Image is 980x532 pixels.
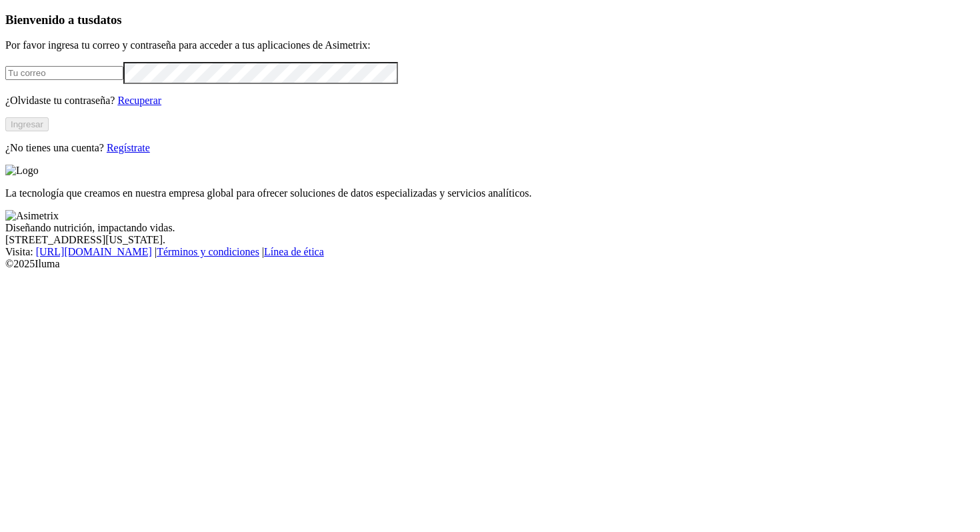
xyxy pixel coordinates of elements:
p: Por favor ingresa tu correo y contraseña para acceder a tus aplicaciones de Asimetrix: [5,39,975,51]
img: Logo [5,165,39,177]
div: [STREET_ADDRESS][US_STATE]. [5,234,975,246]
input: Tu correo [5,66,123,80]
img: Asimetrix [5,210,59,222]
button: Ingresar [5,117,49,131]
div: Visita : | | [5,246,975,258]
h3: Bienvenido a tus [5,13,975,27]
a: Términos y condiciones [157,246,259,257]
p: ¿No tienes una cuenta? [5,142,975,154]
div: © 2025 Iluma [5,258,975,270]
a: [URL][DOMAIN_NAME] [36,246,152,257]
a: Línea de ética [264,246,324,257]
p: ¿Olvidaste tu contraseña? [5,95,975,107]
a: Recuperar [117,95,161,106]
p: La tecnología que creamos en nuestra empresa global para ofrecer soluciones de datos especializad... [5,187,975,199]
span: datos [93,13,122,27]
div: Diseñando nutrición, impactando vidas. [5,222,975,234]
a: Regístrate [107,142,150,153]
